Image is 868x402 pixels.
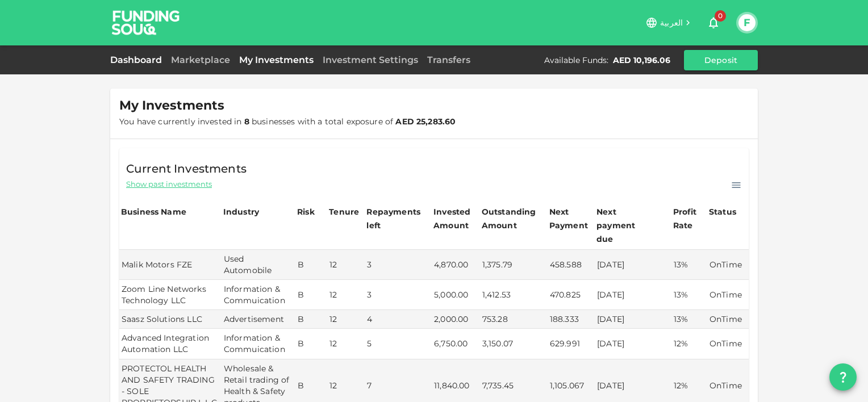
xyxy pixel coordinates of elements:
[709,205,737,219] div: Status
[738,14,756,31] button: F
[549,205,593,232] div: Next Payment
[595,329,671,359] td: [DATE]
[365,280,432,310] td: 3
[327,310,365,329] td: 12
[480,250,548,280] td: 1,375.79
[119,116,456,127] span: You have currently invested in businesses with a total exposure of
[707,250,749,280] td: OnTime
[329,205,359,219] div: Tenure
[327,250,365,280] td: 12
[671,329,707,359] td: 12%
[119,98,224,114] span: My Investments
[295,280,327,310] td: B
[119,329,222,359] td: Advanced Integration Automation LLC
[110,55,166,65] a: Dashboard
[671,280,707,310] td: 13%
[119,280,222,310] td: Zoom Line Networks Technology LLC
[222,329,295,359] td: Information & Commuication
[595,280,671,310] td: [DATE]
[365,310,432,329] td: 4
[548,310,595,329] td: 188.333
[595,250,671,280] td: [DATE]
[244,116,249,127] strong: 8
[432,280,480,310] td: 5,000.00
[365,329,432,359] td: 5
[829,363,857,391] button: question
[432,329,480,359] td: 6,750.00
[707,280,749,310] td: OnTime
[432,310,480,329] td: 2,000.00
[671,310,707,329] td: 13%
[671,250,707,280] td: 13%
[684,50,758,70] button: Deposit
[295,250,327,280] td: B
[327,280,365,310] td: 12
[596,205,653,246] div: Next payment due
[126,160,247,178] span: Current Investments
[433,205,478,232] div: Invested Amount
[223,205,259,219] div: Industry
[295,329,327,359] td: B
[482,205,539,232] div: Outstanding Amount
[595,310,671,329] td: [DATE]
[707,329,749,359] td: OnTime
[119,250,222,280] td: Malik Motors FZE
[235,55,318,65] a: My Investments
[660,18,683,28] span: العربية
[548,329,595,359] td: 629.991
[673,205,706,232] div: Profit Rate
[548,280,595,310] td: 470.825
[295,310,327,329] td: B
[613,55,670,66] div: AED 10,196.06
[121,205,186,219] div: Business Name
[715,10,726,22] span: 0
[480,329,548,359] td: 3,150.07
[707,310,749,329] td: OnTime
[423,55,475,65] a: Transfers
[365,250,432,280] td: 3
[318,55,423,65] a: Investment Settings
[366,205,423,232] div: Repayments left
[119,310,222,329] td: Saasz Solutions LLC
[166,55,235,65] a: Marketplace
[432,250,480,280] td: 4,870.00
[702,11,725,34] button: 0
[126,179,212,190] span: Show past investments
[544,55,608,66] div: Available Funds :
[480,310,548,329] td: 753.28
[297,205,320,219] div: Risk
[327,329,365,359] td: 12
[480,280,548,310] td: 1,412.53
[548,250,595,280] td: 458.588
[222,310,295,329] td: Advertisement
[395,116,456,127] strong: AED 25,283.60
[222,250,295,280] td: Used Automobile
[222,280,295,310] td: Information & Commuication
